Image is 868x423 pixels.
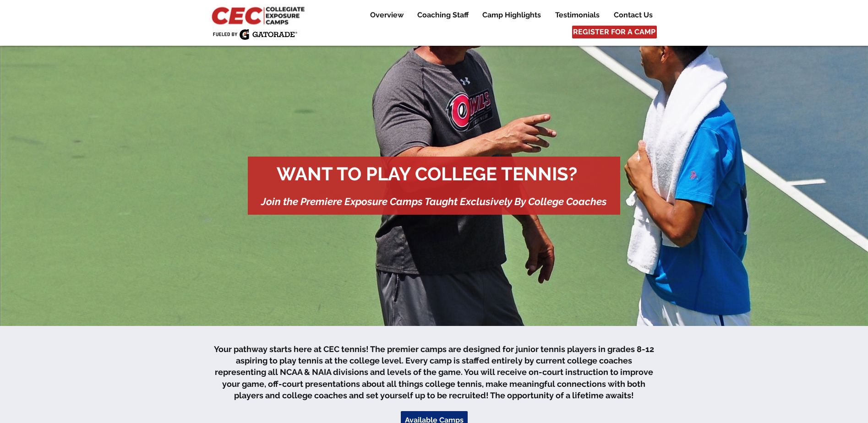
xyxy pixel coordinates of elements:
a: Contact Us [607,10,659,21]
img: CEC Logo Primary_edited.jpg [210,5,309,26]
span: REGISTER FOR A CAMP [573,27,655,37]
span: Join the Premiere Exposure Camps Taught Exclusively By College Coaches [261,195,607,207]
nav: Site [356,10,659,21]
span: Your pathway starts here at CEC tennis! The premier camps are designed for junior tennis players ... [214,344,654,400]
a: Camp Highlights [475,10,548,21]
p: Coaching Staff [413,10,473,21]
a: Coaching Staff [410,10,475,21]
img: Fueled by Gatorade.png [213,29,297,40]
p: Camp Highlights [478,10,546,21]
a: REGISTER FOR A CAMP [572,26,657,38]
span: WANT TO PLAY COLLEGE TENNIS? [277,163,577,184]
p: Contact Us [609,10,657,21]
a: Overview [363,10,410,21]
p: Testimonials [551,10,604,21]
a: Testimonials [548,10,606,21]
p: Overview [366,10,408,21]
